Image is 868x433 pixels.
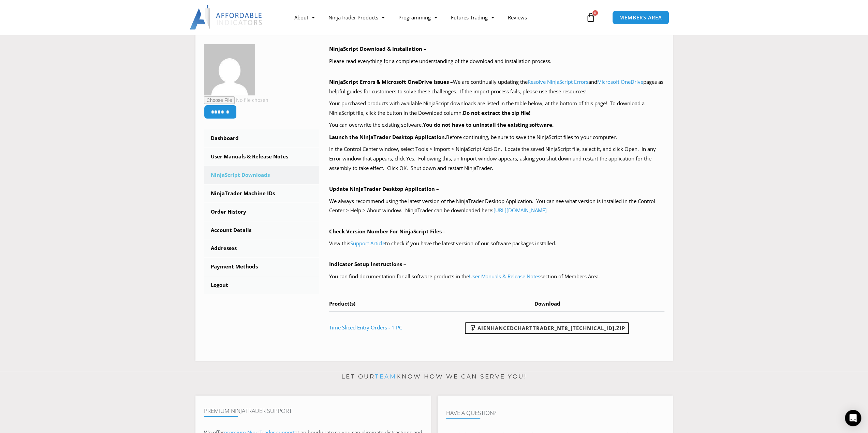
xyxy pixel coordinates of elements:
[329,197,664,216] p: We always recommend using the latest version of the NinjaTrader Desktop Application. You can see ...
[204,203,319,221] a: Order History
[592,10,598,16] span: 0
[204,148,319,166] a: User Manuals & Release Notes
[204,407,422,414] h4: Premium NinjaTrader Support
[391,10,444,25] a: Programming
[204,276,319,294] a: Logout
[446,409,664,416] h4: Have A Question?
[287,10,584,25] nav: Menu
[494,207,547,214] a: [URL][DOMAIN_NAME]
[501,10,533,25] a: Reviews
[195,371,673,382] p: Let our know how we can serve you!
[576,7,606,27] a: 0
[321,10,391,25] a: NinjaTrader Products
[329,134,446,140] b: Launch the NinjaTrader Desktop Application.
[204,185,319,202] a: NinjaTrader Machine IDs
[329,45,426,52] b: NinjaScript Download & Installation –
[444,10,501,25] a: Futures Trading
[329,133,664,142] p: Before continuing, be sure to save the NinjaScript files to your computer.
[845,410,861,426] div: Open Intercom Messenger
[465,322,629,334] a: AIEnhancedChartTrader_NT8_[TECHNICAL_ID].zip
[329,272,664,281] p: You can find documentation for all software products in the section of Members Area.
[287,10,321,25] a: About
[204,166,319,184] a: NinjaScript Downloads
[204,221,319,239] a: Account Details
[204,258,319,276] a: Payment Methods
[204,44,255,95] img: 887539c27565b2f34d294346e9a9c50548cb50e30409dc261b77cf157b013ea5
[329,99,664,118] p: Your purchased products with available NinjaScript downloads are listed in the table below, at th...
[528,78,588,85] a: Resolve NinjaScript Errors
[329,120,664,130] p: You can overwrite the existing software.
[190,5,263,30] img: LogoAI | Affordable Indicators – NinjaTrader
[204,129,319,147] a: Dashboard
[329,77,664,96] p: We are continually updating the and pages as helpful guides for customers to solve these challeng...
[204,129,319,294] nav: Account pages
[423,121,554,128] b: You do not have to uninstall the existing software.
[375,373,396,380] a: team
[350,240,385,247] a: Support Article
[329,185,439,192] b: Update NinjaTrader Desktop Application –
[329,144,664,173] p: In the Control Center window, select Tools > Import > NinjaScript Add-On. Locate the saved NinjaS...
[329,261,406,267] b: Indicator Setup Instructions –
[204,239,319,257] a: Addresses
[534,300,560,307] span: Download
[612,11,669,25] a: MEMBERS AREA
[329,239,664,248] p: View this to check if you have the latest version of our software packages installed.
[469,273,540,280] a: User Manuals & Release Notes
[329,324,402,331] a: Time Sliced Entry Orders - 1 PC
[463,109,530,116] b: Do not extract the zip file!
[619,15,662,20] span: MEMBERS AREA
[597,78,643,85] a: Microsoft OneDrive
[329,78,453,85] b: NinjaScript Errors & Microsoft OneDrive Issues –
[329,300,355,307] span: Product(s)
[329,57,664,66] p: Please read everything for a complete understanding of the download and installation process.
[329,228,446,235] b: Check Version Number For NinjaScript Files –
